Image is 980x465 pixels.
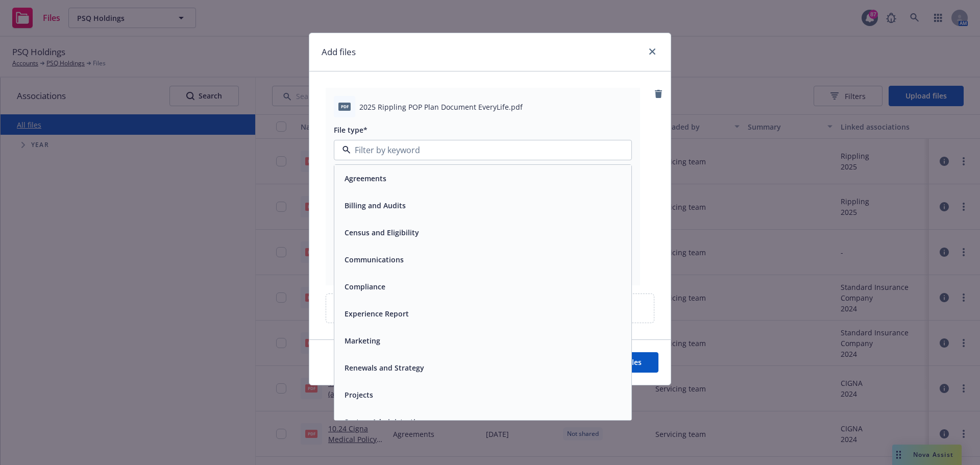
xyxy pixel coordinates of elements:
span: File type* [334,125,367,135]
button: System Administration [345,417,425,427]
a: close [646,45,658,58]
div: Upload new files [326,293,654,323]
span: pdf [338,103,351,110]
button: Agreements [345,173,386,184]
button: Renewals and Strategy [345,362,424,373]
button: Census and Eligibility [345,227,419,238]
h1: Add files [322,45,356,59]
a: remove [652,88,665,100]
input: Filter by keyword [351,144,611,156]
button: Experience Report [345,308,409,319]
span: 2025 Rippling POP Plan Document EveryLife.pdf [359,102,523,112]
button: Compliance [345,281,385,292]
button: Projects [345,389,373,400]
button: Billing and Audits [345,200,406,211]
button: Marketing [345,335,380,346]
button: Communications [345,254,404,265]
